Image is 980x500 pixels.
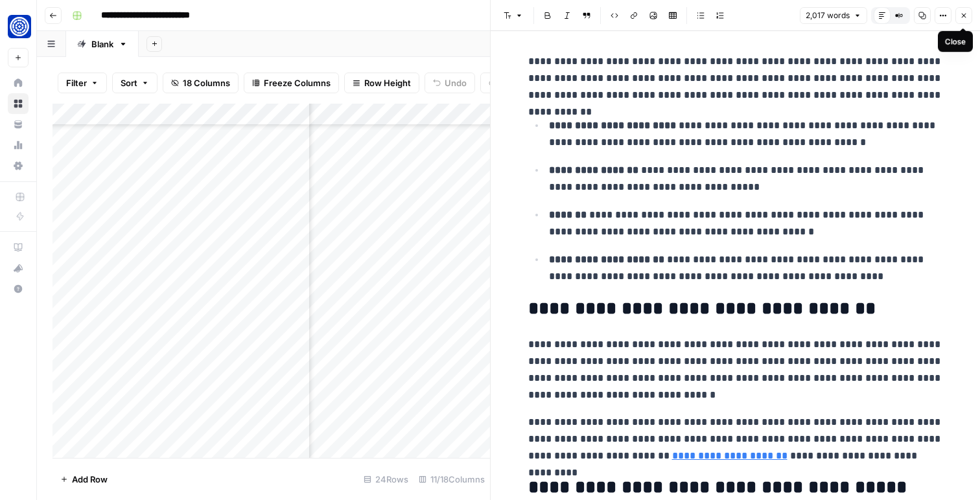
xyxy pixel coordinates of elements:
[264,76,331,89] span: Freeze Columns
[8,258,28,278] div: What's new?
[8,114,29,135] a: Your Data
[800,7,867,24] button: 2,017 words
[244,73,339,93] button: Freeze Columns
[8,93,29,114] a: Browse
[58,73,107,93] button: Filter
[66,31,139,57] a: Blank
[72,473,108,486] span: Add Row
[112,73,157,93] button: Sort
[52,469,115,490] button: Add Row
[445,76,467,89] span: Undo
[414,469,490,490] div: 11/18 Columns
[8,258,29,278] button: What's new?
[425,73,475,93] button: Undo
[8,135,29,155] a: Usage
[806,10,850,21] span: 2,017 words
[91,38,113,51] div: Blank
[358,469,414,490] div: 24 Rows
[8,10,29,43] button: Workspace: Fundwell
[66,76,87,89] span: Filter
[8,155,29,176] a: Settings
[8,237,29,258] a: AirOps Academy
[364,76,411,89] span: Row Height
[183,76,230,89] span: 18 Columns
[8,15,31,38] img: Fundwell Logo
[163,73,239,93] button: 18 Columns
[945,36,966,47] div: Close
[121,76,137,89] span: Sort
[344,73,419,93] button: Row Height
[8,73,29,93] a: Home
[8,278,29,299] button: Help + Support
